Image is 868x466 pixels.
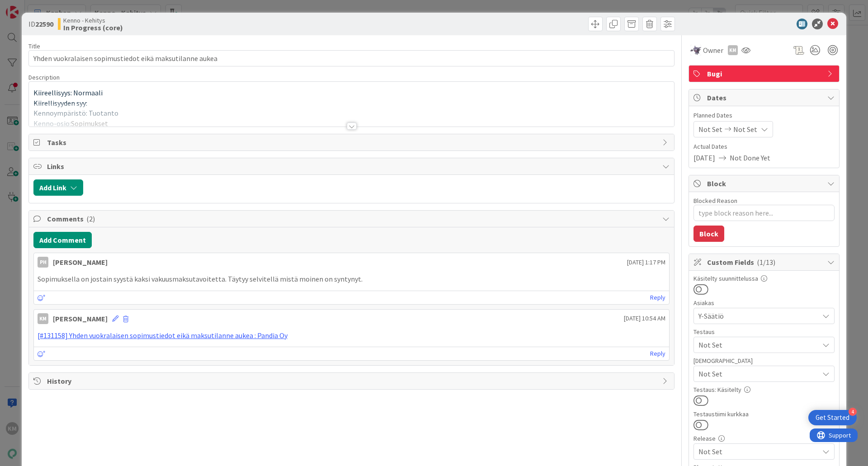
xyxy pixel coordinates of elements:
[703,45,723,56] span: Owner
[698,124,722,135] span: Not Set
[693,197,737,205] label: Blocked Reason
[624,314,665,323] span: [DATE] 10:54 AM
[728,45,738,55] div: KM
[19,1,41,12] span: Support
[86,214,95,223] span: ( 2 )
[707,257,823,268] span: Custom Fields
[693,358,835,364] div: [DEMOGRAPHIC_DATA]
[33,99,87,108] span: Kiirellisyyden syy:
[28,73,60,81] span: Description
[693,275,835,282] div: Käsitelty suunnittelussa
[650,348,665,359] a: Reply
[733,124,757,135] span: Not Set
[808,410,857,425] div: Open Get Started checklist, remaining modules: 4
[63,24,123,31] b: In Progress (core)
[816,413,849,422] div: Get Started
[698,446,819,457] span: Not Set
[693,411,835,417] div: Testaustiimi kurkkaa
[698,311,819,321] span: Y-Säätiö
[53,313,108,324] div: [PERSON_NAME]
[47,161,658,172] span: Links
[693,226,724,242] button: Block
[38,257,48,268] div: PH
[698,368,819,379] span: Not Set
[650,292,665,303] a: Reply
[730,152,770,163] span: Not Done Yet
[693,142,835,151] span: Actual Dates
[693,435,835,442] div: Release
[33,88,103,97] span: Kiireellisyys: Normaali
[28,50,675,66] input: type card name here...
[627,258,665,267] span: [DATE] 1:17 PM
[47,376,658,386] span: History
[47,137,658,148] span: Tasks
[707,92,823,103] span: Dates
[707,68,823,79] span: Bugi
[693,152,715,163] span: [DATE]
[849,408,857,416] div: 4
[693,300,835,306] div: Asiakas
[693,111,835,120] span: Planned Dates
[53,257,108,268] div: [PERSON_NAME]
[35,19,53,28] b: 22590
[33,232,92,248] button: Add Comment
[757,258,775,267] span: ( 1/13 )
[698,339,819,350] span: Not Set
[28,42,40,50] label: Title
[38,274,665,284] p: Sopimuksella on jostain syystä kaksi vakuusmaksutavoitetta. Täytyy selvitellä mistä moinen on syn...
[693,329,835,335] div: Testaus
[28,19,53,29] span: ID
[38,331,288,340] a: [#131158] Yhden vuokralaisen sopimustiedot eikä maksutilanne aukea : Pandia Oy
[33,179,83,196] button: Add Link
[63,17,123,24] span: Kenno - Kehitys
[707,178,823,189] span: Block
[38,313,48,324] div: KM
[47,213,658,224] span: Comments
[690,45,701,56] img: LM
[693,386,835,393] div: Testaus: Käsitelty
